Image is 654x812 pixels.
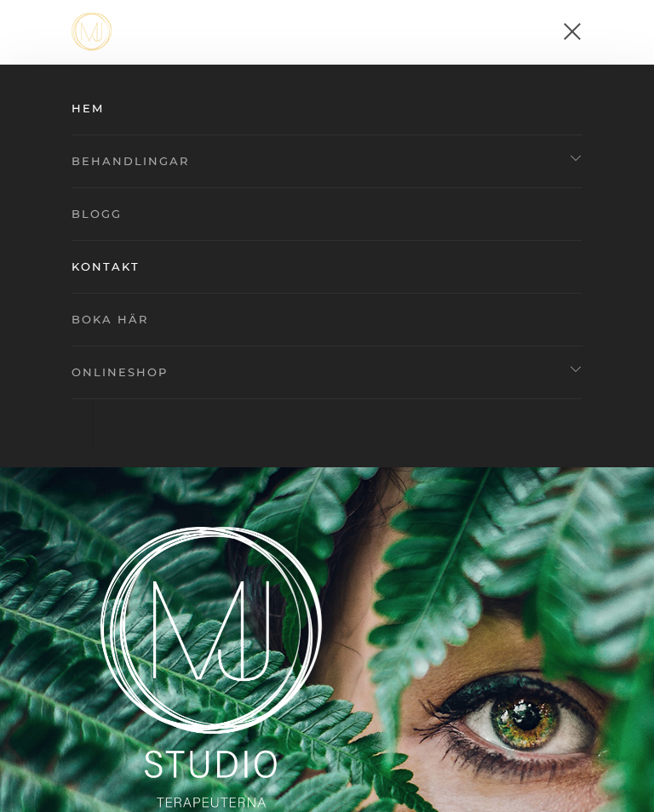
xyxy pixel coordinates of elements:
a: Hem [72,82,540,134]
span: Toggle menu [562,31,582,32]
a: Kontakt [72,240,540,293]
img: mjstudio [72,13,112,51]
a: mjstudio mjstudio mjstudio [72,13,112,51]
a: Blogg [72,187,540,240]
a: Onlineshop [72,346,540,398]
a: Boka här [72,293,540,346]
a: Behandlingar [72,134,582,187]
